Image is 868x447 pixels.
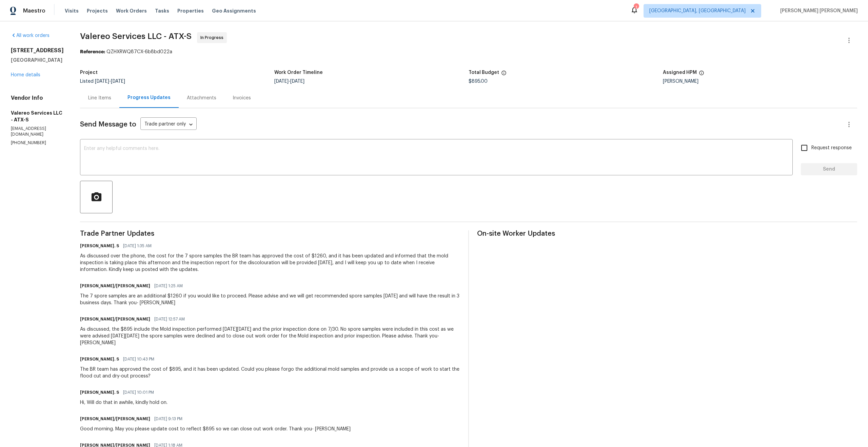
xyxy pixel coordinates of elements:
[11,57,64,63] h5: [GEOGRAPHIC_DATA]
[80,426,351,432] div: Good morning. May you please update cost to reflect $895 so we can close out work order. Thank yo...
[140,119,197,130] div: Trade partner only
[123,389,154,396] span: [DATE] 10:01 PM
[80,253,460,273] div: As discussed over the phone, the cost for the 7 spore samples the BR team has approved the cost o...
[80,242,119,249] h6: [PERSON_NAME]. S
[11,95,64,101] h4: Vendor Info
[88,95,111,101] div: Line Items
[477,230,857,237] span: On-site Worker Updates
[80,121,136,128] span: Send Message to
[11,47,64,54] h2: [STREET_ADDRESS]
[123,242,152,249] span: [DATE] 1:35 AM
[11,126,64,137] p: [EMAIL_ADDRESS][DOMAIN_NAME]
[80,356,119,363] h6: [PERSON_NAME]. S
[87,7,108,14] span: Projects
[274,79,289,84] span: [DATE]
[95,79,109,84] span: [DATE]
[699,70,704,79] span: The hpm assigned to this work order.
[290,79,304,84] span: [DATE]
[80,399,167,406] div: Hi, Will do that in awhile, kindly hold on.
[80,79,125,84] span: Listed
[274,70,323,75] h5: Work Order Timeline
[154,283,183,289] span: [DATE] 1:25 AM
[663,79,857,84] div: [PERSON_NAME]
[80,283,150,289] h6: [PERSON_NAME]/[PERSON_NAME]
[80,389,119,396] h6: [PERSON_NAME]. S
[80,32,192,40] span: Valereo Services LLC - ATX-S
[11,73,40,77] a: Home details
[469,70,499,75] h5: Total Budget
[663,70,697,75] h5: Assigned HPM
[233,95,251,101] div: Invoices
[127,94,171,101] div: Progress Updates
[154,415,182,422] span: [DATE] 9:13 PM
[274,79,304,84] span: -
[80,50,105,54] b: Reference:
[80,70,98,75] h5: Project
[11,33,50,38] a: All work orders
[501,70,507,79] span: The total cost of line items that have been proposed by Opendoor. This sum includes line items th...
[469,79,488,84] span: $895.00
[154,316,185,323] span: [DATE] 12:57 AM
[80,415,150,422] h6: [PERSON_NAME]/[PERSON_NAME]
[80,293,460,306] div: The 7 spore samples are an additional $1260 if you would like to proceed. Please advise and we wi...
[649,7,746,14] span: [GEOGRAPHIC_DATA], [GEOGRAPHIC_DATA]
[123,356,154,363] span: [DATE] 10:43 PM
[200,34,226,41] span: In Progress
[777,7,858,14] span: [PERSON_NAME] [PERSON_NAME]
[116,7,147,14] span: Work Orders
[80,326,460,346] div: As discussed, the $895 include the Mold inspection performed [DATE][DATE] and the prior inspectio...
[80,366,460,380] div: The BR team has approved the cost of $895, and it has been updated. Could you please forgo the ad...
[11,110,64,123] h5: Valereo Services LLC - ATX-S
[11,140,64,146] p: [PHONE_NUMBER]
[634,4,638,11] div: 1
[95,79,125,84] span: -
[23,7,45,14] span: Maestro
[111,79,125,84] span: [DATE]
[80,316,150,323] h6: [PERSON_NAME]/[PERSON_NAME]
[187,95,216,101] div: Attachments
[80,48,857,55] div: QZHXRWQ87CX-6b8bd022a
[811,144,852,152] span: Request response
[155,8,169,13] span: Tasks
[212,7,256,14] span: Geo Assignments
[65,7,79,14] span: Visits
[80,230,460,237] span: Trade Partner Updates
[177,7,204,14] span: Properties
